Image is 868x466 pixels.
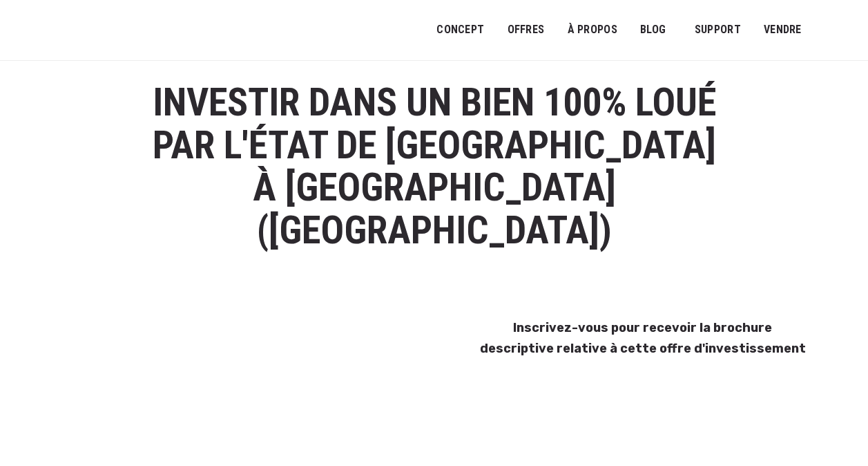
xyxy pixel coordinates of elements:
[686,15,750,46] a: SUPPORT
[830,26,842,35] img: Français
[631,15,675,46] a: Blog
[755,15,811,46] a: VENDRE
[558,15,626,46] a: À PROPOS
[477,317,809,359] h3: Inscrivez-vous pour recevoir la brochure descriptive relative à cette offre d'investissement
[498,15,553,46] a: OFFRES
[427,15,493,46] a: Concept
[146,82,722,252] h1: Investir dans un bien 100% loué par l'État de [GEOGRAPHIC_DATA] à [GEOGRAPHIC_DATA] ([GEOGRAPHIC_...
[443,294,490,342] img: top-left-green
[21,15,128,50] img: Logo
[821,17,851,43] a: Passer à
[436,12,847,47] nav: Menu principal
